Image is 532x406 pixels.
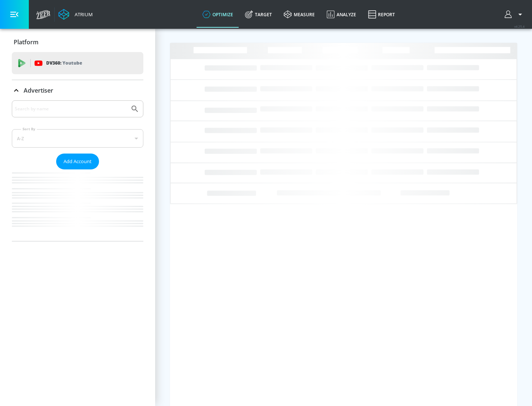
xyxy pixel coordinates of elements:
label: Sort By [21,127,37,131]
a: optimize [197,1,239,28]
div: Advertiser [12,80,143,101]
a: Atrium [58,9,93,20]
a: measure [278,1,321,28]
div: Atrium [72,11,93,18]
a: Target [239,1,278,28]
p: Platform [14,38,38,46]
span: v 4.25.4 [514,24,525,28]
div: DV360: Youtube [12,52,143,74]
span: Add Account [64,157,92,166]
input: Search by name [15,104,127,114]
nav: list of Advertiser [12,169,143,241]
p: Youtube [62,59,82,67]
p: Advertiser [24,86,53,94]
div: Advertiser [12,100,143,241]
p: DV360: [46,59,82,67]
button: Add Account [56,154,99,169]
a: Analyze [321,1,362,28]
div: Platform [12,32,143,52]
a: Report [362,1,401,28]
div: A-Z [12,129,143,148]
